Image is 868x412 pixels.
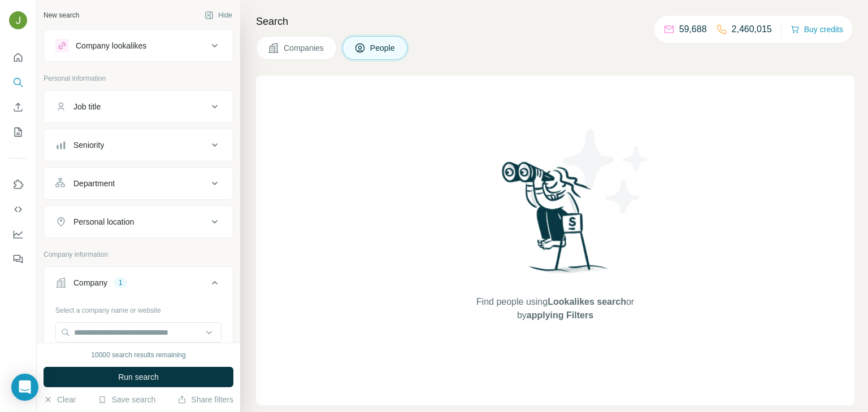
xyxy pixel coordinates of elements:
[9,97,27,117] button: Enrich CSV
[370,42,396,54] span: People
[177,394,233,405] button: Share filters
[256,14,854,29] h4: Search
[44,249,233,260] p: Company information
[44,93,233,120] button: Job title
[44,269,233,301] button: Company1
[465,295,645,322] span: Find people using or by
[9,224,27,244] button: Dashboard
[548,297,626,306] span: Lookalikes search
[9,72,27,93] button: Search
[98,394,155,405] button: Save search
[9,47,27,68] button: Quick start
[284,42,325,54] span: Companies
[76,40,146,51] div: Company lookalikes
[44,10,79,20] div: New search
[118,371,159,383] span: Run search
[44,73,233,84] p: Personal information
[9,11,27,29] img: Avatar
[497,159,614,284] img: Surfe Illustration - Woman searching with binoculars
[44,367,233,387] button: Run search
[791,21,843,37] button: Buy credits
[91,350,185,360] div: 10000 search results remaining
[44,32,233,59] button: Company lookalikes
[732,23,772,36] p: 2,460,015
[44,208,233,235] button: Personal location
[114,278,127,288] div: 1
[527,310,593,320] span: applying Filters
[44,132,233,159] button: Seniority
[11,374,38,401] div: Open Intercom Messenger
[73,139,104,151] div: Seniority
[44,170,233,197] button: Department
[555,121,657,222] img: Surfe Illustration - Stars
[9,249,27,269] button: Feedback
[9,199,27,220] button: Use Surfe API
[9,122,27,142] button: My lists
[44,394,76,405] button: Clear
[197,7,240,24] button: Hide
[73,178,115,189] div: Department
[55,301,222,315] div: Select a company name or website
[73,277,107,288] div: Company
[9,174,27,195] button: Use Surfe on LinkedIn
[679,23,707,36] p: 59,688
[73,101,101,112] div: Job title
[73,216,134,227] div: Personal location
